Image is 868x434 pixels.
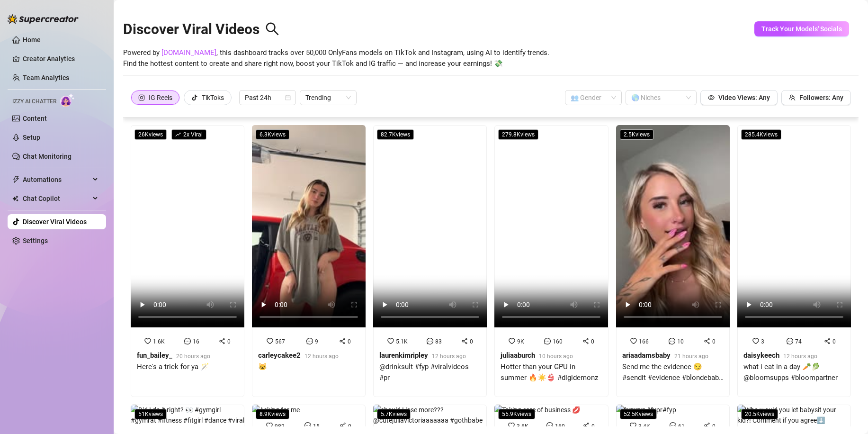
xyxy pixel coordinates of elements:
span: instagram [138,94,145,101]
span: calendar [285,95,291,100]
span: 0 [348,423,351,430]
span: 0 [348,338,351,345]
a: Content [23,115,47,122]
span: tik-tok [191,94,198,101]
span: message [546,422,553,429]
div: Hotter than your GPU in summer 🔥☀️👙 #digidemonz [501,362,602,384]
span: heart [387,338,394,344]
span: 61 [678,423,685,430]
span: share-alt [219,338,225,344]
span: Past 24h [245,90,290,105]
span: 10 hours ago [539,353,573,360]
span: 2 x Viral [171,129,206,140]
span: 12 hours ago [304,353,339,360]
span: Automations [23,172,90,187]
span: heart [144,338,151,344]
span: 3 [761,338,764,345]
span: message [306,338,313,344]
a: Settings [23,237,48,244]
div: @drinksult #fyp #viralvideos #pr [379,362,481,384]
span: heart [509,338,515,344]
strong: laurenkimripley [379,351,428,360]
a: 279.8Kviews9K1600juliaaburch10 hours agoHotter than your GPU in summer 🔥☀️👙 #digidemonz [494,125,608,397]
img: Chat Copilot [12,195,18,202]
span: team [789,94,796,101]
span: 52.5K views [620,409,657,419]
button: Followers: Any [781,90,851,105]
span: share-alt [704,338,710,344]
span: 26K views [134,129,167,140]
span: 160 [555,423,565,430]
span: Track Your Models' Socials [761,25,842,33]
span: 9K [517,338,524,345]
a: 82.7Kviews5.1K830laurenkimripley12 hours ago@drinksult #fyp #viralvideos #pr [373,125,487,397]
span: 5.7K views [377,409,411,419]
a: Discover Viral Videos [23,218,87,226]
span: Chat Copilot [23,191,90,206]
a: Team Analytics [23,74,69,81]
span: 0 [832,338,836,345]
span: share-alt [704,422,710,429]
span: search [265,22,279,36]
span: 0 [591,423,595,430]
a: 6.3Kviews56790carleycakee212 hours ago🐱 [252,125,366,397]
span: 21 hours ago [674,353,708,360]
img: frrrrrrrr #fypr#fyp [616,405,676,415]
span: share-alt [583,422,590,429]
a: 2.5Kviews166100ariaadamsbaby21 hours agoSend me the evidence 😏 ⁠ ⁠ #sendit #evidence #blondebabe ... [616,125,730,397]
span: heart [266,422,273,429]
iframe: Intercom live chat [836,402,859,425]
span: message [670,422,676,429]
h2: Discover Viral Videos [123,20,279,38]
span: 160 [553,338,563,345]
span: 1.6K [153,338,165,345]
span: 10 [677,338,684,345]
span: message [544,338,551,344]
span: share-alt [461,338,468,344]
span: Video Views: Any [718,94,770,101]
span: 16 [193,338,199,345]
span: 20 hours ago [176,353,210,360]
span: 3.4K [638,423,650,430]
a: 26Kviewsrise2x Viral1.6K160fun_bailey_20 hours agoHere's a trick for ya 🪄 [131,125,244,397]
span: 0 [227,338,231,345]
span: share-alt [824,338,831,344]
span: 83 [435,338,442,345]
span: Powered by , this dashboard tracks over 50,000 OnlyFans models on TikTok and Instagram, using AI ... [123,47,549,70]
a: 285.4Kviews3740daisykeech12 hours agowhat i eat in a day 🥕🥬 @bloomsupps #bloompartner [737,125,851,397]
span: share-alt [582,338,589,344]
span: 0 [712,338,716,345]
span: 15 [313,423,320,430]
span: 55.9K views [498,409,535,419]
span: 166 [639,338,649,345]
div: Here's a trick for ya 🪄 [137,362,210,373]
div: TikToks [202,90,224,105]
strong: daisykeech [743,351,779,360]
span: 12 hours ago [432,353,466,360]
span: 12 hours ago [783,353,817,360]
span: message [304,422,311,429]
a: Chat Monitoring [23,153,72,160]
span: 8.9K views [256,409,289,419]
span: 3.6K [517,423,528,430]
span: 51K views [134,409,167,419]
a: Setup [23,134,40,141]
span: heart [267,338,273,344]
span: 567 [275,338,285,345]
span: message [427,338,433,344]
span: 74 [795,338,802,345]
span: thunderbolt [12,176,20,183]
strong: carleycakee2 [258,351,301,360]
span: 0 [470,338,473,345]
div: Send me the evidence 😏 ⁠ ⁠ #sendit #evidence #blondebabe #permission [622,362,724,384]
img: logo-BBDzfeDw.svg [8,14,79,24]
div: what i eat in a day 🥕🥬 @bloomsupps #bloompartner [743,362,845,384]
span: rise [175,132,181,137]
span: 82.7K views [377,129,414,140]
a: Home [23,36,41,44]
span: share-alt [340,422,346,429]
span: 9 [315,338,318,345]
span: 982 [275,423,285,430]
span: Izzy AI Chatter [12,97,56,106]
span: heart [752,338,759,344]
